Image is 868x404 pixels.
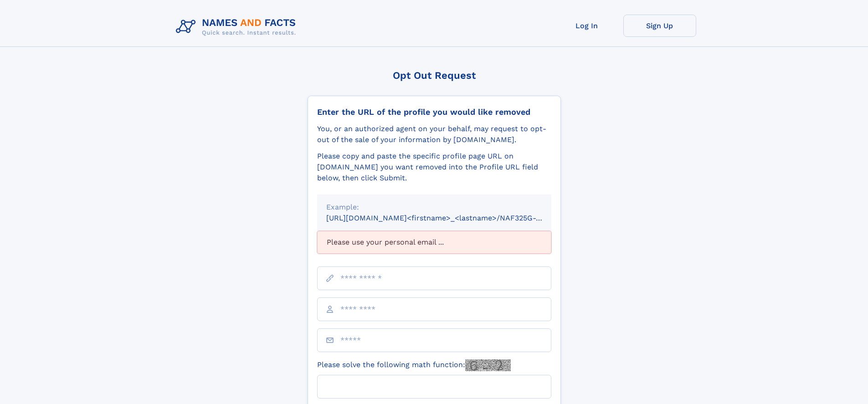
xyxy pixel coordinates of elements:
div: You, or an authorized agent on your behalf, may request to opt-out of the sale of your informatio... [317,123,551,145]
a: Log In [550,15,623,37]
label: Please solve the following math function: [317,359,511,371]
div: Please copy and paste the specific profile page URL on [DOMAIN_NAME] you want removed into the Pr... [317,151,551,184]
div: Example: [326,202,542,213]
small: [URL][DOMAIN_NAME]<firstname>_<lastname>/NAF325G-xxxxxxxx [326,214,569,222]
a: Sign Up [623,15,696,37]
div: Enter the URL of the profile you would like removed [317,107,551,117]
div: Opt Out Request [308,70,561,81]
div: Please use your personal email ... [317,231,551,254]
img: Logo Names and Facts [172,15,303,39]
